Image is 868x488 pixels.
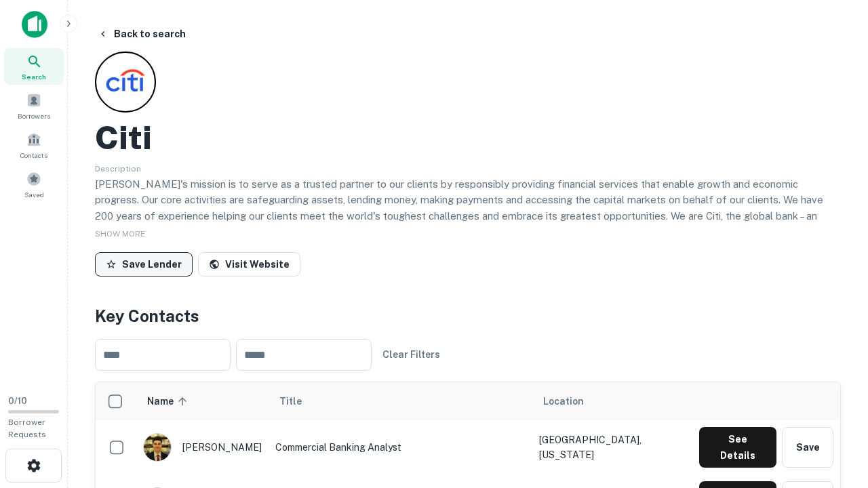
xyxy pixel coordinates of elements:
a: Saved [4,166,64,203]
button: See Details [699,427,776,468]
span: Search [22,71,46,82]
button: Clear Filters [377,342,446,367]
span: SHOW MORE [95,229,145,239]
span: Borrowers [18,110,50,121]
button: Back to search [92,22,191,46]
h2: Citi [95,118,152,157]
a: Search [4,48,64,85]
td: Commercial Banking Analyst [269,420,532,474]
span: Location [543,393,584,409]
th: Title [269,382,532,420]
img: 1753279374948 [144,434,171,461]
span: Description [95,164,141,174]
span: Name [147,393,191,409]
th: Name [136,382,269,420]
span: Borrower Requests [8,418,46,439]
a: Borrowers [4,87,64,124]
span: Saved [24,189,44,200]
button: Save [782,427,833,468]
span: 0 / 10 [8,396,27,406]
h4: Key Contacts [95,304,841,328]
p: [PERSON_NAME]'s mission is to serve as a trusted partner to our clients by responsibly providing ... [95,176,841,256]
a: Contacts [4,127,64,163]
img: capitalize-icon.png [22,11,47,38]
span: Contacts [20,150,47,161]
td: [GEOGRAPHIC_DATA], [US_STATE] [532,420,692,474]
span: Title [279,393,319,409]
th: Location [532,382,692,420]
button: Save Lender [95,252,193,277]
iframe: Chat Widget [800,380,868,445]
div: [PERSON_NAME] [143,433,262,462]
a: Visit Website [198,252,300,277]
